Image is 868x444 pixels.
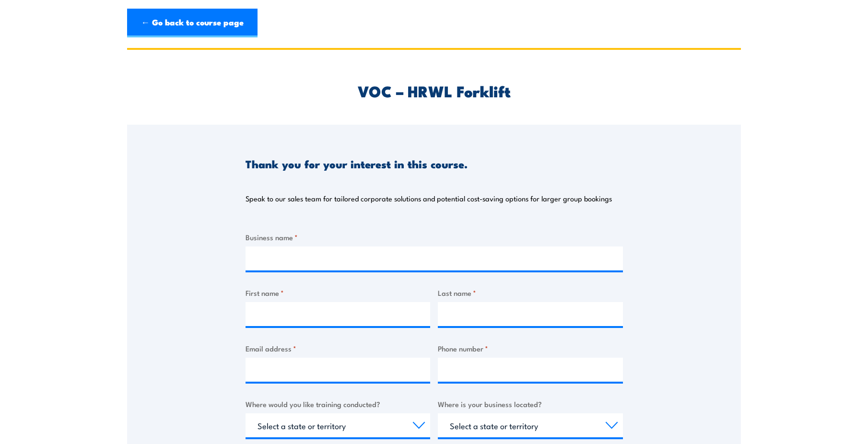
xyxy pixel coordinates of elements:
[246,232,623,243] label: Business name
[246,343,431,354] label: Email address
[127,9,258,37] a: ← Go back to course page
[438,398,623,409] label: Where is your business located?
[246,158,468,169] h3: Thank you for your interest in this course.
[246,287,431,298] label: First name
[438,287,623,298] label: Last name
[246,398,431,409] label: Where would you like training conducted?
[246,194,612,203] p: Speak to our sales team for tailored corporate solutions and potential cost-saving options for la...
[246,84,623,97] h2: VOC – HRWL Forklift
[438,343,623,354] label: Phone number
